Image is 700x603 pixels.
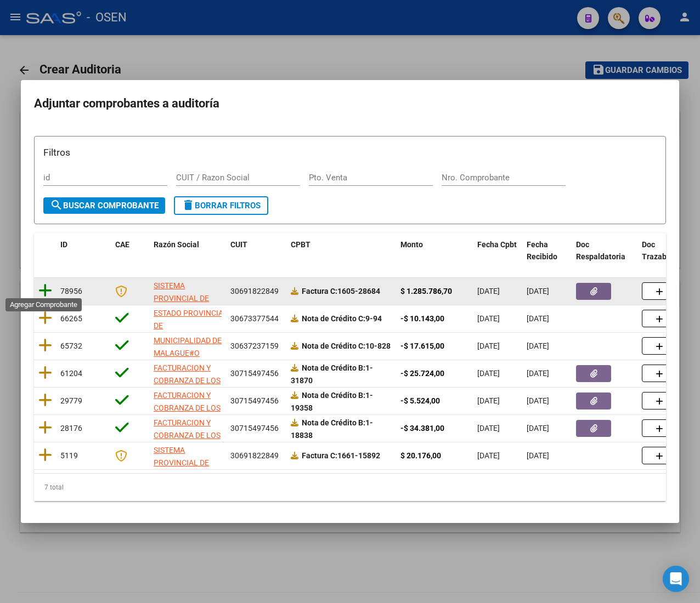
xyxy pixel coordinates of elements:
[34,474,666,501] div: 7 total
[154,240,199,249] span: Razón Social
[527,396,549,405] span: [DATE]
[149,233,226,269] datatable-header-cell: Razón Social
[400,314,444,323] strong: -$ 10.143,00
[60,451,78,460] span: 5119
[400,424,444,433] strong: -$ 34.381,00
[663,566,689,592] div: Open Intercom Messenger
[302,314,365,323] span: Nota de Crédito C:
[572,233,637,269] datatable-header-cell: Doc Respaldatoria
[286,233,396,269] datatable-header-cell: CPBT
[522,233,572,269] datatable-header-cell: Fecha Recibido
[400,369,444,378] strong: -$ 25.724,00
[291,391,373,412] strong: 1-19358
[477,314,500,323] span: [DATE]
[302,451,380,460] strong: 1661-15892
[477,369,500,378] span: [DATE]
[400,451,441,460] strong: $ 20.176,00
[230,396,279,405] span: 30715497456
[576,240,625,261] span: Doc Respaldatoria
[400,287,452,295] strong: $ 1.285.786,70
[60,369,82,378] span: 61204
[302,363,365,372] span: Nota de Crédito B:
[396,233,473,269] datatable-header-cell: Monto
[230,342,279,350] span: 30637237159
[527,451,549,460] span: [DATE]
[182,198,195,212] mat-icon: delete
[477,342,500,350] span: [DATE]
[291,418,373,440] strong: 1-18838
[111,233,149,269] datatable-header-cell: CAE
[291,240,311,249] span: CPBT
[154,336,222,357] span: MUNICIPALIDAD DE MALAGUE#O
[60,396,82,405] span: 29779
[154,309,228,355] span: ESTADO PROVINCIA DE [GEOGRAPHIC_DATA][PERSON_NAME]
[60,342,82,350] span: 65732
[477,451,500,460] span: [DATE]
[154,446,209,480] span: SISTEMA PROVINCIAL DE SALUD
[230,369,279,378] span: 30715497456
[43,145,657,160] h3: Filtros
[230,287,279,295] span: 30691822849
[115,240,129,249] span: CAE
[302,418,365,427] span: Nota de Crédito B:
[400,240,423,249] span: Monto
[60,314,82,323] span: 66265
[291,363,373,385] strong: 1-31870
[527,287,549,295] span: [DATE]
[34,93,666,114] h2: Adjuntar comprobantes a auditoría
[527,369,549,378] span: [DATE]
[50,201,159,211] span: Buscar Comprobante
[230,451,279,460] span: 30691822849
[60,287,82,295] span: 78956
[302,287,380,295] strong: 1605-28684
[60,424,82,433] span: 28176
[154,391,221,437] span: FACTURACION Y COBRANZA DE LOS EFECTORES PUBLICOS S.E.
[527,342,549,350] span: [DATE]
[302,391,365,400] span: Nota de Crédito B:
[302,342,365,350] span: Nota de Crédito C:
[477,396,500,405] span: [DATE]
[477,240,517,249] span: Fecha Cpbt
[527,424,549,433] span: [DATE]
[230,240,247,249] span: CUIT
[154,281,209,315] span: SISTEMA PROVINCIAL DE SALUD
[43,197,165,214] button: Buscar Comprobante
[302,287,337,295] span: Factura C:
[477,287,500,295] span: [DATE]
[527,240,557,261] span: Fecha Recibido
[527,314,549,323] span: [DATE]
[230,424,279,433] span: 30715497456
[302,451,337,460] span: Factura C:
[154,363,221,409] span: FACTURACION Y COBRANZA DE LOS EFECTORES PUBLICOS S.E.
[182,201,261,211] span: Borrar Filtros
[302,342,391,350] strong: 10-828
[226,233,286,269] datatable-header-cell: CUIT
[154,418,221,464] span: FACTURACION Y COBRANZA DE LOS EFECTORES PUBLICOS S.E.
[174,196,268,215] button: Borrar Filtros
[400,396,440,405] strong: -$ 5.524,00
[60,240,67,249] span: ID
[230,314,279,323] span: 30673377544
[477,424,500,433] span: [DATE]
[642,240,686,261] span: Doc Trazabilidad
[400,342,444,350] strong: -$ 17.615,00
[473,233,522,269] datatable-header-cell: Fecha Cpbt
[50,198,63,212] mat-icon: search
[56,233,111,269] datatable-header-cell: ID
[302,314,382,323] strong: 9-94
